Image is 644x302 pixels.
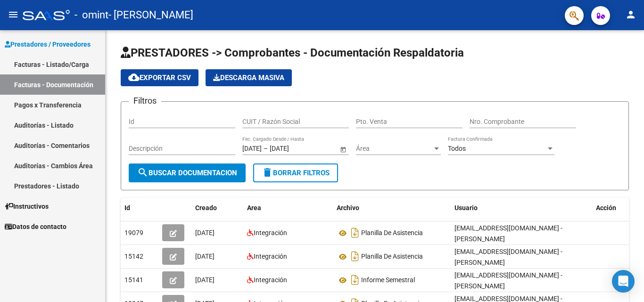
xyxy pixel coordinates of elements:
span: [EMAIL_ADDRESS][DOMAIN_NAME] - [PERSON_NAME] [454,224,562,243]
span: Todos [448,145,466,152]
span: [DATE] [195,229,215,237]
span: Acción [596,204,616,212]
span: Creado [195,204,217,212]
span: Usuario [454,204,478,212]
span: Exportar CSV [128,73,191,82]
input: Start date [242,145,262,153]
span: Id [124,204,130,212]
button: Borrar Filtros [253,163,338,182]
datatable-header-cell: Creado [191,198,243,218]
span: Integración [254,253,287,260]
i: Descargar documento [349,225,361,240]
span: Informe Semestral [361,277,415,284]
button: Exportar CSV [121,69,198,86]
span: Integración [254,229,287,237]
mat-icon: delete [262,167,273,178]
mat-icon: search [137,167,149,178]
span: Prestadores / Proveedores [5,39,91,49]
button: Buscar Documentacion [129,163,246,182]
span: PRESTADORES -> Comprobantes - Documentación Respaldatoria [121,46,464,59]
div: Open Intercom Messenger [612,270,635,293]
span: [DATE] [195,253,215,260]
i: Descargar documento [349,272,361,287]
span: Planilla De Asistencia [361,229,423,237]
span: Descarga Masiva [213,73,284,82]
span: Datos de contacto [5,221,66,232]
app-download-masive: Descarga masiva de comprobantes (adjuntos) [206,69,292,86]
span: [DATE] [195,276,215,284]
span: 15142 [124,253,143,260]
span: Area [247,204,261,212]
span: Borrar Filtros [262,169,330,177]
span: - [PERSON_NAME] [108,5,193,25]
input: End date [270,145,316,153]
span: Buscar Documentacion [137,169,237,177]
span: Instructivos [5,201,49,212]
span: Archivo [337,204,359,212]
mat-icon: cloud_download [128,72,140,83]
i: Descargar documento [349,249,361,264]
datatable-header-cell: Usuario [451,198,592,218]
span: [EMAIL_ADDRESS][DOMAIN_NAME] - [PERSON_NAME] [454,271,562,290]
button: Descarga Masiva [206,69,292,86]
span: Planilla De Asistencia [361,253,423,261]
span: 15141 [124,276,143,284]
span: [EMAIL_ADDRESS][DOMAIN_NAME] - [PERSON_NAME] [454,248,562,266]
datatable-header-cell: Archivo [333,198,451,218]
button: Open calendar [338,144,348,154]
h3: Filtros [129,94,161,107]
span: - omint [74,5,108,25]
span: – [264,145,268,153]
datatable-header-cell: Acción [592,198,639,218]
span: Área [356,145,432,153]
span: 19079 [124,229,143,237]
datatable-header-cell: Area [243,198,333,218]
mat-icon: person [625,9,636,20]
mat-icon: menu [8,9,19,20]
datatable-header-cell: Id [121,198,158,218]
span: Integración [254,276,287,284]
